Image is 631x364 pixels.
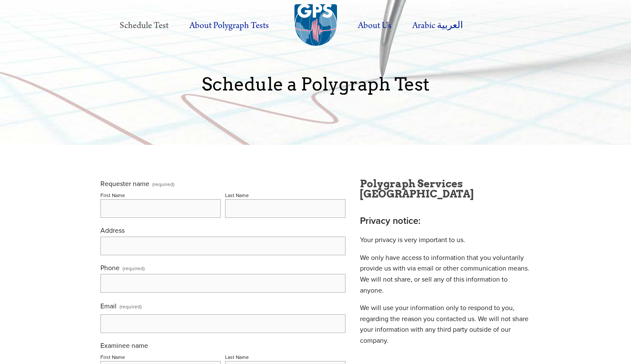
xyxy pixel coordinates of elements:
[225,192,249,199] div: Last Name
[100,341,148,350] span: Examinee name
[360,252,531,296] p: We only have access to information that you voluntarily provide us with via email or other commun...
[360,178,474,200] strong: Polygraph Services [GEOGRAPHIC_DATA]
[100,192,125,199] div: First Name
[110,14,178,37] a: Schedule Test
[100,301,117,310] span: Email
[152,182,174,187] span: (required)
[120,300,142,313] span: (required)
[100,226,125,235] span: Address
[100,179,149,188] span: Requester name
[360,302,531,346] p: We will use your information only to respond to you, regarding the reason you contacted us. We wi...
[225,353,249,361] div: Last Name
[360,234,531,245] p: Your privacy is very important to us.
[180,14,279,37] label: About Polygraph Tests
[294,4,337,47] img: Global Polygraph & Security
[348,14,401,37] label: About Us
[360,214,531,228] h3: Privacy notice:
[100,74,531,94] p: Schedule a Polygraph Test
[100,353,125,361] div: First Name
[123,266,145,271] span: (required)
[100,263,120,272] span: Phone
[403,14,472,37] label: Arabic العربية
